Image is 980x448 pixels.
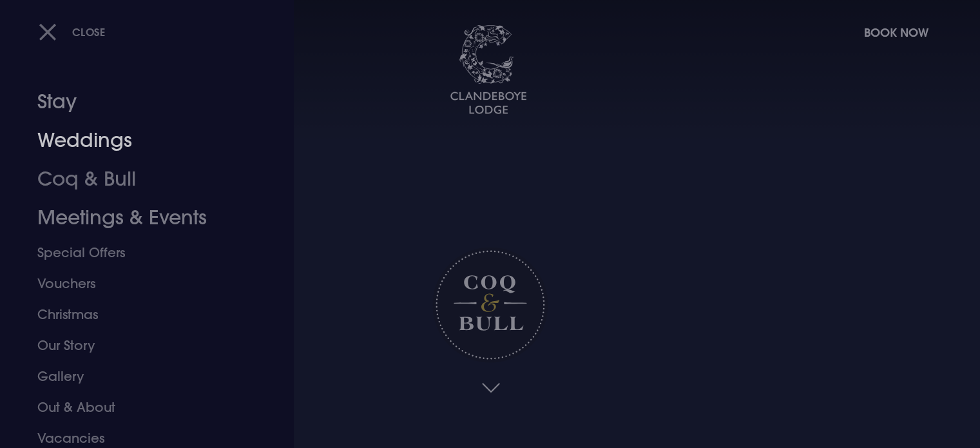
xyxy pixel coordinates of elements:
a: Weddings [37,121,241,160]
a: Gallery [37,361,241,392]
a: Out & About [37,392,241,423]
a: Christmas [37,299,241,330]
a: Meetings & Events [37,199,241,237]
a: Stay [37,83,241,121]
a: Our Story [37,330,241,361]
a: Vouchers [37,268,241,299]
button: Close [39,19,106,45]
a: Special Offers [37,237,241,268]
span: Close [72,25,106,39]
a: Coq & Bull [37,160,241,199]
